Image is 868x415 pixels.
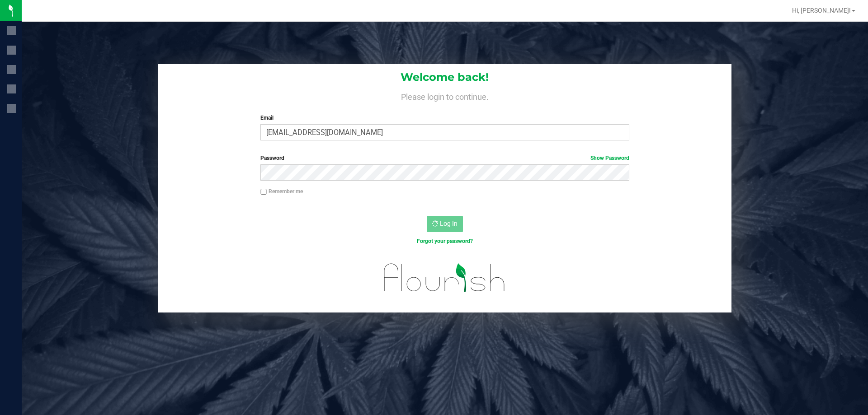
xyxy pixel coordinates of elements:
[440,220,458,227] span: Log In
[792,7,851,14] span: Hi, [PERSON_NAME]!
[260,114,629,122] label: Email
[260,187,303,196] label: Remember me
[427,216,463,232] button: Log In
[158,90,731,101] h4: Please login to continue.
[260,189,267,195] input: Remember me
[373,255,516,301] img: flourish_logo.svg
[260,155,284,161] span: Password
[590,155,629,161] a: Show Password
[158,71,731,83] h1: Welcome back!
[417,238,473,244] a: Forgot your password?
